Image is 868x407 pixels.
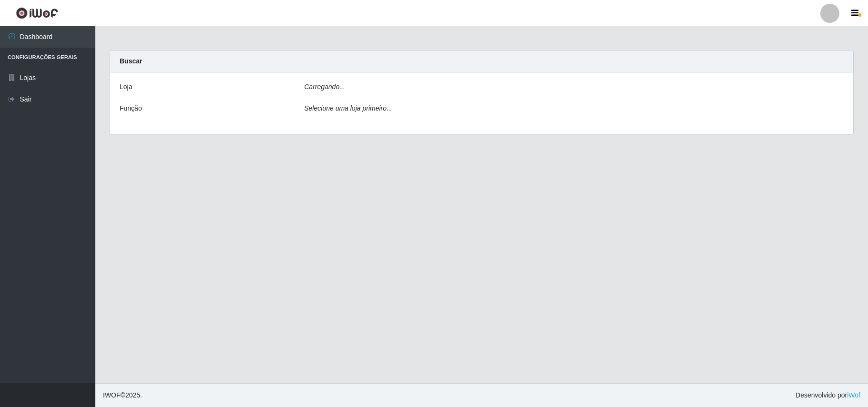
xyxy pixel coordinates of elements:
i: Selecione uma loja primeiro... [304,104,392,112]
span: © 2025 . [103,390,142,400]
a: iWof [847,391,860,399]
label: Loja [120,82,132,92]
i: Carregando... [304,83,345,91]
label: Função [120,103,142,113]
img: CoreUI Logo [16,7,58,19]
span: Desenvolvido por [796,390,860,400]
span: IWOF [103,391,121,399]
strong: Buscar [120,57,142,65]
